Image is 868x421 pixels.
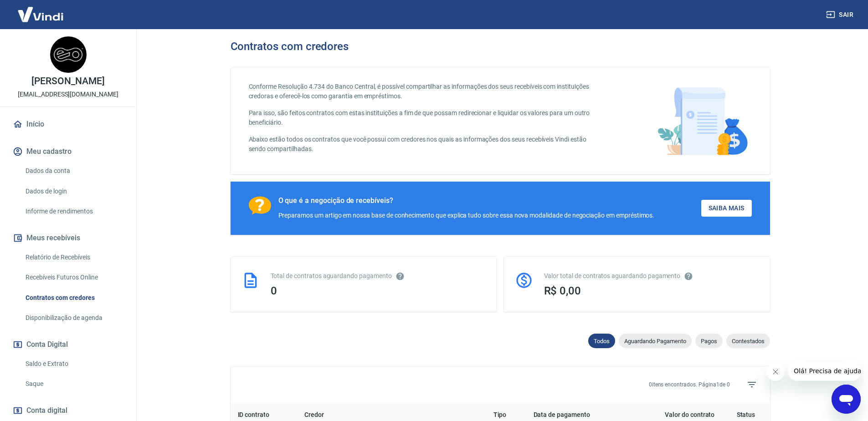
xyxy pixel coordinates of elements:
[788,361,861,381] iframe: Mensagem da empresa
[249,135,601,154] p: Abaixo estão todos os contratos que você possui com credores nos quais as informações dos seus re...
[22,375,125,393] a: Saque
[741,374,763,396] span: Filtros
[544,271,759,281] div: Valor total de contratos aguardando pagamento
[249,82,601,101] p: Conforme Resolução 4.734 do Banco Central, é possível compartilhar as informações dos seus recebí...
[684,272,693,281] svg: O valor comprometido não se refere a pagamentos pendentes na Vindi e sim como garantia a outras i...
[395,272,405,281] svg: Esses contratos não se referem à Vindi, mas sim a outras instituições.
[653,82,752,160] img: main-image.9f1869c469d712ad33ce.png
[695,338,723,345] span: Pagos
[278,211,655,220] div: Preparamos um artigo em nossa base de conhecimento que explica tudo sobre essa nova modalidade de...
[231,40,349,53] h3: Contratos com credores
[271,271,486,281] div: Total de contratos aguardando pagamento
[619,338,692,345] span: Aguardando Pagamento
[18,90,118,99] p: [EMAIL_ADDRESS][DOMAIN_NAME]
[22,182,125,201] a: Dados de login
[22,289,125,307] a: Contratos com credores
[544,284,581,297] span: R$ 0,00
[11,114,125,134] a: Início
[22,355,125,373] a: Saldo e Extrato
[832,385,861,414] iframe: Botão para abrir a janela de mensagens
[26,404,67,417] span: Conta digital
[22,309,125,327] a: Disponibilização de agenda
[726,338,770,345] span: Contestados
[11,0,70,28] img: Vindi
[22,162,125,180] a: Dados da conta
[22,248,125,267] a: Relatório de Recebíveis
[588,334,615,348] div: Todos
[249,108,601,127] p: Para isso, são feitos contratos com estas instituições a fim de que possam redirecionar e liquida...
[31,76,104,86] p: [PERSON_NAME]
[766,363,785,381] iframe: Fechar mensagem
[619,334,692,348] div: Aguardando Pagamento
[695,334,723,348] div: Pagos
[11,401,125,421] a: Conta digital
[11,228,125,248] button: Meus recebíveis
[588,338,615,345] span: Todos
[11,142,125,162] button: Meu cadastro
[50,36,87,73] img: 54ae0c64-4981-42bc-be1e-75527f47298e.jpeg
[701,200,752,217] a: Saiba Mais
[22,202,125,221] a: Informe de rendimentos
[11,335,125,355] button: Conta Digital
[271,284,486,297] div: 0
[824,6,857,23] button: Sair
[649,380,730,389] p: 0 itens encontrados. Página 1 de 0
[726,334,770,348] div: Contestados
[278,196,655,205] div: O que é a negocição de recebíveis?
[249,196,271,215] img: Ícone com um ponto de interrogação.
[22,268,125,287] a: Recebíveis Futuros Online
[5,6,77,14] span: Olá! Precisa de ajuda?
